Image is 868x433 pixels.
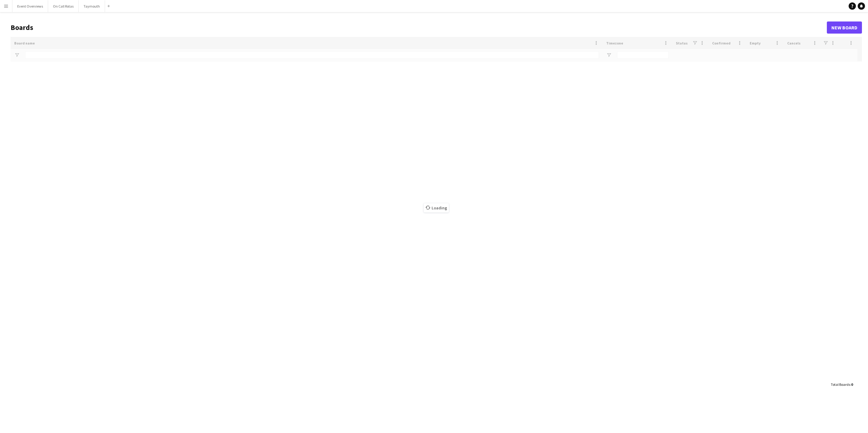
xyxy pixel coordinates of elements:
button: On Call Rotas [48,0,79,12]
h1: Boards [11,23,827,32]
button: Event Overviews [12,0,48,12]
span: Loading [424,203,449,212]
div: : [831,379,853,390]
span: 0 [851,382,853,387]
button: Taymouth [79,0,105,12]
span: Total Boards [831,382,850,387]
a: New Board [827,21,862,34]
